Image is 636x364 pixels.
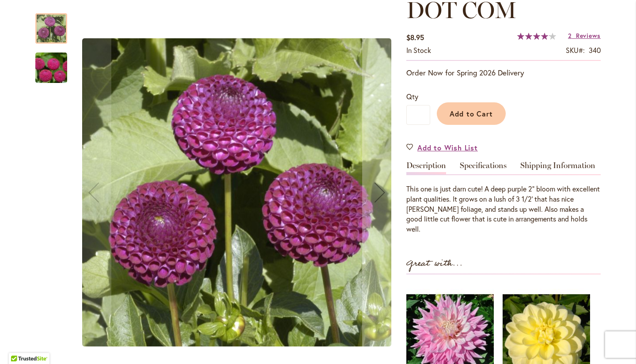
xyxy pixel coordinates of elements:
[568,31,572,40] span: 2
[437,102,506,125] button: Add to Cart
[417,143,478,153] span: Add to Wish List
[406,33,424,42] span: $8.95
[406,68,601,78] p: Order Now for Spring 2026 Delivery
[406,161,446,174] a: Description
[35,44,67,83] div: DOT COM
[520,161,595,174] a: Shipping Information
[406,45,431,55] span: In stock
[450,109,493,118] span: Add to Cart
[82,38,391,347] img: DOT COM
[406,143,478,153] a: Add to Wish List
[566,45,585,55] strong: SKU
[568,31,601,40] a: 2 Reviews
[35,4,76,44] div: DOT COM
[406,256,463,271] strong: Great with...
[406,45,431,56] div: Availability
[406,161,601,234] div: Detailed Product Info
[517,33,556,40] div: 83%
[7,333,31,357] iframe: Launch Accessibility Center
[406,92,418,101] span: Qty
[589,45,601,56] div: 340
[576,31,601,40] span: Reviews
[460,161,507,174] a: Specifications
[406,184,601,234] div: This one is just darn cute! A deep purple 2" bloom with excellent plant qualities. It grows on a ...
[19,47,83,89] img: DOT COM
